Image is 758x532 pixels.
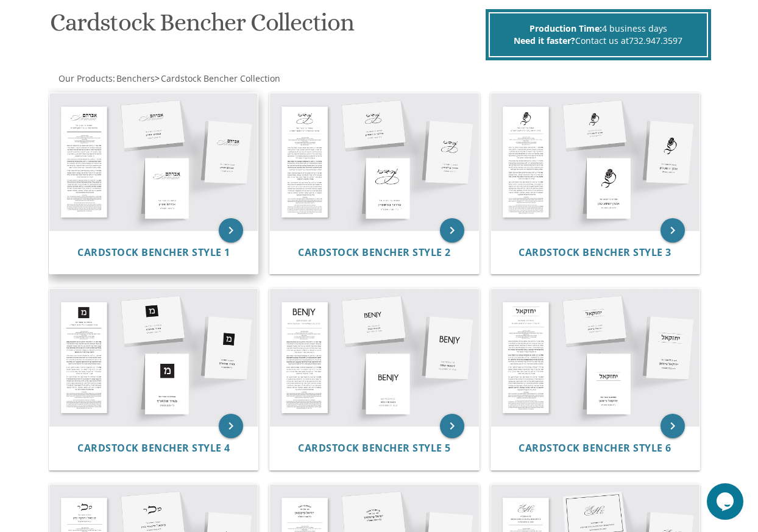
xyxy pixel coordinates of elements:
span: Cardstock Bencher Style 3 [519,246,671,259]
span: Production Time: [530,23,602,34]
span: Cardstock Bencher Style 5 [298,441,451,455]
a: 732.947.3597 [629,35,682,46]
div: : [48,73,379,85]
a: Cardstock Bencher Style 6 [519,442,671,454]
span: Cardstock Bencher Style 1 [77,246,230,259]
a: Our Products [57,73,113,84]
span: Cardstock Bencher Style 2 [298,246,451,259]
a: keyboard_arrow_right [661,414,685,438]
a: Cardstock Bencher Style 2 [298,247,451,258]
span: > [155,73,280,84]
img: Cardstock Bencher Style 1 [49,93,258,230]
h1: Cardstock Bencher Collection [50,9,482,45]
span: Need it faster? [514,35,575,46]
a: Cardstock Bencher Style 1 [77,247,230,258]
a: Cardstock Bencher Style 4 [77,442,230,454]
div: 4 business days Contact us at [489,12,708,57]
a: Cardstock Bencher Collection [160,73,280,84]
span: Benchers [116,73,155,84]
a: Benchers [115,73,155,84]
img: Cardstock Bencher Style 2 [270,93,478,230]
img: Cardstock Bencher Style 5 [270,289,478,426]
img: Cardstock Bencher Style 4 [49,289,258,426]
iframe: chat widget [707,483,746,520]
a: keyboard_arrow_right [440,218,464,243]
a: keyboard_arrow_right [661,218,685,243]
span: Cardstock Bencher Style 6 [519,441,671,455]
span: Cardstock Bencher Style 4 [77,441,230,455]
a: keyboard_arrow_right [219,218,243,243]
img: Cardstock Bencher Style 3 [491,93,700,230]
a: keyboard_arrow_right [440,414,464,438]
a: Cardstock Bencher Style 3 [519,247,671,258]
a: Cardstock Bencher Style 5 [298,442,451,454]
img: Cardstock Bencher Style 6 [491,289,700,426]
span: Cardstock Bencher Collection [161,73,280,84]
a: keyboard_arrow_right [219,414,243,438]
